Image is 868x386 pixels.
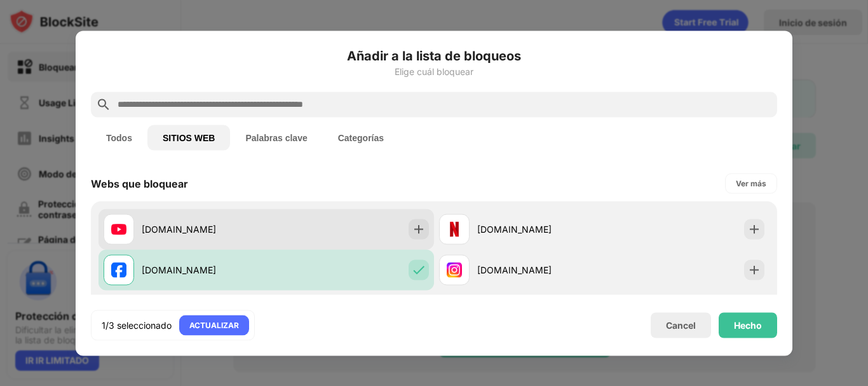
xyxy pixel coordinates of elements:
div: [DOMAIN_NAME] [142,263,266,277]
div: [DOMAIN_NAME] [477,263,602,277]
img: favicons [447,262,462,277]
div: ACTUALIZAR [189,319,239,331]
img: search.svg [96,97,111,112]
div: Elige cuál bloquear [91,66,777,76]
div: Ver más [736,177,766,190]
button: Categorías [323,125,399,150]
div: Hecho [734,320,762,330]
img: favicons [111,221,126,237]
button: Todos [91,125,147,150]
button: Palabras clave [230,125,322,150]
button: SITIOS WEB [147,125,230,150]
img: favicons [111,262,126,277]
div: [DOMAIN_NAME] [142,223,266,236]
h6: Añadir a la lista de bloqueos [91,46,777,65]
div: 1/3 seleccionado [102,319,172,331]
div: Cancel [666,320,696,331]
img: favicons [447,221,462,237]
div: Webs que bloquear [91,177,188,190]
div: [DOMAIN_NAME] [477,223,602,236]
